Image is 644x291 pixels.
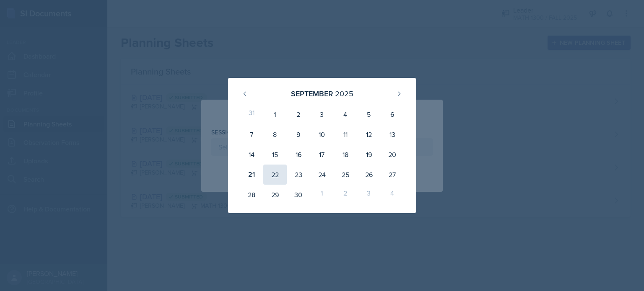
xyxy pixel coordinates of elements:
div: 26 [357,165,381,185]
div: 10 [310,124,334,144]
div: 15 [263,144,287,165]
div: 9 [287,124,310,144]
div: 3 [310,104,334,124]
div: 23 [287,165,310,185]
div: 22 [263,165,287,185]
div: 18 [334,144,357,165]
div: 27 [381,165,404,185]
div: 1 [310,185,334,205]
div: September [291,88,333,99]
div: 21 [240,165,263,185]
div: 4 [381,185,404,205]
div: 13 [381,124,404,144]
div: 25 [334,165,357,185]
div: 19 [357,144,381,165]
div: 20 [381,144,404,165]
div: 30 [287,185,310,205]
div: 28 [240,185,263,205]
div: 17 [310,144,334,165]
div: 29 [263,185,287,205]
div: 24 [310,165,334,185]
div: 11 [334,124,357,144]
div: 3 [357,185,381,205]
div: 8 [263,124,287,144]
div: 2 [287,104,310,124]
div: 4 [334,104,357,124]
div: 2025 [335,88,353,99]
div: 7 [240,124,263,144]
div: 5 [357,104,381,124]
div: 6 [381,104,404,124]
div: 14 [240,144,263,165]
div: 16 [287,144,310,165]
div: 12 [357,124,381,144]
div: 1 [263,104,287,124]
div: 31 [240,104,263,124]
div: 2 [334,185,357,205]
